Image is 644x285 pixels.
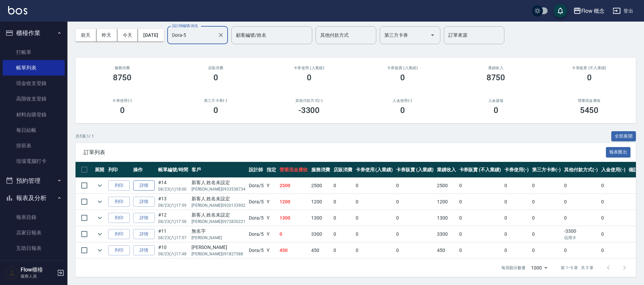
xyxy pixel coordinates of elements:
[192,179,245,186] div: 新客人 姓名未設定
[265,226,278,242] td: Y
[435,243,458,258] td: 450
[562,178,599,194] td: 0
[503,243,530,258] td: 0
[108,180,130,191] button: 列印
[156,162,190,178] th: 帳單編號/時間
[158,202,188,208] p: 08/23 (六) 17:59
[307,73,312,82] h3: 0
[581,7,605,15] div: Flow 概念
[213,73,218,82] h3: 0
[503,226,530,242] td: 0
[458,243,503,258] td: 0
[530,178,563,194] td: 0
[580,106,599,115] h3: 5450
[564,235,598,241] p: 信用卡
[298,106,320,115] h3: -3300
[394,226,435,242] td: 0
[530,243,563,258] td: 0
[278,210,310,226] td: 1300
[3,153,65,169] a: 現場電腦打卡
[247,243,265,258] td: Dora /5
[554,4,567,18] button: save
[120,106,125,115] h3: 0
[192,251,245,257] p: [PERSON_NAME]091827588
[354,162,395,178] th: 卡券使用 (入業績)
[457,98,534,103] h2: 入金儲值
[84,66,161,70] h3: 服務消費
[530,162,563,178] th: 第三方卡券(-)
[503,210,530,226] td: 0
[84,149,606,156] span: 訂單列表
[84,98,161,103] h2: 卡券使用(-)
[400,106,405,115] h3: 0
[192,219,245,225] p: [PERSON_NAME]0972830221
[354,194,395,210] td: 0
[627,162,640,178] th: 備註
[21,273,55,279] p: 服務人員
[458,226,503,242] td: 0
[530,226,563,242] td: 0
[606,149,631,155] a: 報表匯出
[216,30,226,40] button: Clear
[310,162,332,178] th: 服務消費
[265,178,278,194] td: Y
[95,197,105,207] button: expand row
[435,226,458,242] td: 3300
[265,162,278,178] th: 指定
[503,194,530,210] td: 0
[158,219,188,225] p: 08/23 (六) 17:58
[562,243,599,258] td: 0
[611,131,636,142] button: 全部展開
[364,66,441,70] h2: 卡券販賣 (入業績)
[332,210,354,226] td: 0
[156,194,190,210] td: #13
[310,243,332,258] td: 450
[501,265,526,271] p: 每頁顯示數量
[177,98,254,103] h2: 第三方卡券(-)
[435,178,458,194] td: 2500
[3,172,65,190] button: 預約管理
[364,98,441,103] h2: 入金使用(-)
[562,162,599,178] th: 其他付款方式(-)
[278,178,310,194] td: 2500
[394,178,435,194] td: 0
[76,29,96,41] button: 前天
[354,243,395,258] td: 0
[192,202,245,208] p: [PERSON_NAME]0920133902
[503,178,530,194] td: 0
[458,210,503,226] td: 0
[562,226,599,242] td: -3300
[278,162,310,178] th: 營業現金應收
[394,162,435,178] th: 卡券販賣 (入業績)
[458,162,503,178] th: 卡券販賣 (不入業績)
[528,259,550,277] div: 1000
[457,66,534,70] h2: 業績收入
[133,245,155,256] a: 詳情
[3,24,65,42] button: 櫃檯作業
[107,162,131,178] th: 列印
[108,213,130,223] button: 列印
[587,73,592,82] h3: 0
[108,229,130,239] button: 列印
[93,162,107,178] th: 展開
[3,91,65,107] a: 高階收支登錄
[270,66,348,70] h2: 卡券使用 (入業績)
[247,194,265,210] td: Dora /5
[435,194,458,210] td: 1200
[394,210,435,226] td: 0
[458,194,503,210] td: 0
[530,194,563,210] td: 0
[177,66,254,70] h2: 店販消費
[265,210,278,226] td: Y
[394,243,435,258] td: 0
[503,162,530,178] th: 卡券使用(-)
[156,178,190,194] td: #14
[599,243,627,258] td: 0
[332,162,354,178] th: 店販消費
[310,226,332,242] td: 3300
[435,210,458,226] td: 1300
[133,180,155,191] a: 詳情
[427,30,438,40] button: Open
[599,226,627,242] td: 0
[354,226,395,242] td: 0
